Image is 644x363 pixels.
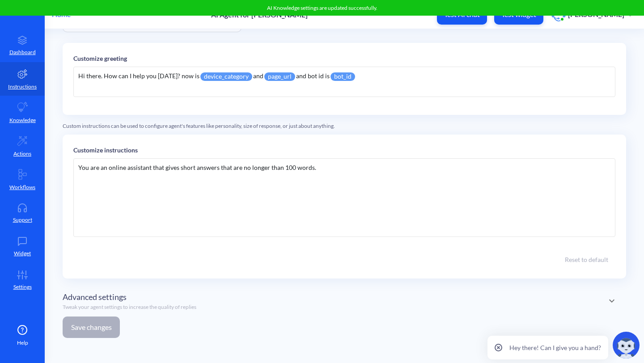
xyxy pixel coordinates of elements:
span: and [253,72,357,80]
p: Instructions [8,83,37,91]
p: Widget [14,249,31,257]
p: Knowledge [9,116,36,124]
attr: device_category [200,72,252,81]
button: Reset to default [558,251,615,268]
div: Hi there. How can I help you [DATE]? now is [73,67,615,97]
span: Advanced settings [63,291,127,303]
p: Workflows [9,183,35,191]
attr: page_url [264,72,295,81]
p: Hey there! Can I give you a hand? [509,343,601,352]
div: Advanced settingsTweak your agent settings to increase the quality of replies [63,286,626,317]
div: Custom instructions can be used to configure agent's features like personality, size of response,... [63,122,626,130]
div: You are an online assistant that gives short answers that are no longer than 100 words. [73,158,615,237]
button: Save changes [63,317,120,338]
p: Customize greeting [73,54,615,63]
p: Support [13,216,32,224]
span: Help [17,339,28,347]
p: Actions [13,150,31,158]
p: Dashboard [9,48,36,56]
attr: bot_id [330,72,355,81]
p: Tweak your agent settings to increase the quality of replies [63,303,196,311]
p: Settings [13,283,32,291]
span: and bot id is [296,72,357,80]
span: AI Knowledge settings are updated successfully. [267,4,377,11]
img: copilot-icon.svg [613,332,640,359]
p: Customize instructions [73,145,615,155]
